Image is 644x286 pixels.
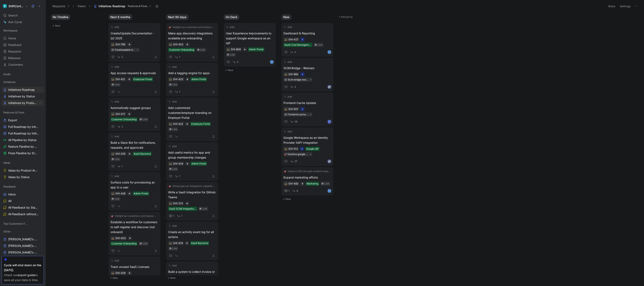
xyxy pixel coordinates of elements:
[112,153,114,155] img: 🛤️
[173,215,174,217] span: 1
[169,163,172,165] img: 🛤️
[121,56,123,58] span: 2
[288,147,298,151] div: SHI-512
[288,152,308,156] div: Intuitive google group management
[111,192,114,195] button: 🛤️
[284,73,287,76] div: 🛤️
[168,105,216,120] span: Add customized customer/employer branding on Employer Portal
[169,162,172,165] button: 🛤️
[166,63,218,96] a: AddAdd a tagging engine for appsAdmin PortalLink1
[179,91,180,93] span: 1
[169,78,172,81] button: 🛤️
[328,51,331,54] div: E
[283,25,293,29] button: Add
[166,14,189,20] button: Next 90 days
[2,204,44,211] a: All Feedback by Status
[2,183,44,190] div: Feedback
[172,167,177,171] div: Link
[168,15,187,19] span: Next 90 days
[283,31,331,36] span: Dashboard & Reporting
[2,130,44,137] a: Full Roadmap by Initiatives/Status
[2,3,29,9] button: ShiftControlShiftControl
[110,15,130,19] span: Next 6 months
[115,83,120,87] div: Link
[174,174,181,179] button: 1
[111,242,136,246] div: Customer Onboarding
[111,78,114,81] div: 🛤️
[168,65,177,69] button: Add
[166,98,218,141] a: AddAdd customized customer/employer branding on Employer PortalEmployee PortalLink
[51,23,105,28] button: New
[133,77,152,81] div: Employee Portal
[2,228,44,235] div: Other
[76,3,88,9] button: Views
[283,95,293,99] button: Add
[283,60,293,64] button: Add
[328,120,331,123] div: K
[2,198,44,204] a: All
[191,162,206,166] div: Admin Portal
[2,109,44,156] div: Features & FixesExportFull Roadmap by InitiativesFull Roadmap by Initiatives/StatusAll Pipeline b...
[288,190,290,192] span: 1
[3,161,10,165] span: Ideas
[2,62,44,68] a: Customers
[168,190,216,200] span: Write a SaaS Integration for GitHub Teams
[111,43,114,46] div: 🛤️
[618,3,632,9] button: Settings
[3,28,17,33] span: Workspace
[288,112,308,117] div: Frontend cache update
[2,117,44,123] a: Export
[169,207,196,211] div: SaaS SCIM Integrations
[173,162,183,166] div: SHI-424
[111,65,120,69] button: Add
[2,228,44,269] div: Other[PERSON_NAME]'s Work[PERSON_NAME]'s Work[PERSON_NAME]'s WorkRelease NotesCustomer Voice
[169,78,172,81] img: 🛤️
[8,192,16,196] span: Inbox
[173,201,183,205] div: SHI-313
[172,83,177,87] div: Link
[115,236,126,240] div: SHI-403
[2,109,44,116] div: Features & Fixes
[166,23,218,61] a: 🎯Delight our customers and reduce manual work by reducing onboarding frictionMake app discovery i...
[116,54,124,60] button: 2
[168,184,216,188] button: 🎯Showcase our integration capability by creating at least one integration
[8,237,38,241] span: [PERSON_NAME]'s Work
[174,54,181,60] button: 1
[288,169,331,173] span: Improve SEO through content creation for our website
[8,94,35,98] span: Initiatives by Status
[179,175,180,177] span: 1
[168,224,177,228] button: Add
[168,214,175,218] button: 1
[112,113,114,116] img: 🛤️
[283,135,331,145] span: Google Workspace as an Identity Provider (IdP) Integration
[134,191,148,196] div: Admin Portal
[191,77,206,81] div: Admin Portal
[2,211,44,217] a: All Feedback without Insights
[285,108,287,111] img: 🛤️
[288,78,308,82] div: Scim bridge workato
[168,25,216,29] button: 🎯Delight our customers and reduce manual work by reducing onboarding friction
[111,220,158,235] span: Establish a workflow for customers to self-register and discover (not onboard)
[111,113,114,116] div: 🛤️
[289,159,298,164] button: 27
[284,182,287,185] button: 🛤️
[231,47,241,51] div: SHI-809
[2,79,44,106] div: InitiativesInitiatives RoadmapInitiatives by StatusInitiatives by Product AreaView actions
[111,215,114,217] img: 🎯
[111,214,158,218] button: 🎯Delight our customers and reduce manual work by reducing onboarding friction
[227,48,230,51] button: 🛤️
[8,63,23,67] span: Customers
[224,14,239,20] button: On Deck
[282,167,333,195] a: 🎯Improve SEO through content creation for our websiteExpand marketing effortsMarketingLink19E
[284,147,287,150] div: 🛤️
[166,142,218,181] a: AddAdd useful metrics for app and group membership changesAdmin PortalLink1
[168,144,177,148] button: Add
[8,118,17,122] span: Export
[283,188,290,193] button: 1
[168,31,216,41] span: Make app discovery integrations available pre-onboarding
[284,153,287,155] img: 🚀
[8,131,39,135] span: Full Roadmap by Initiatives/Status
